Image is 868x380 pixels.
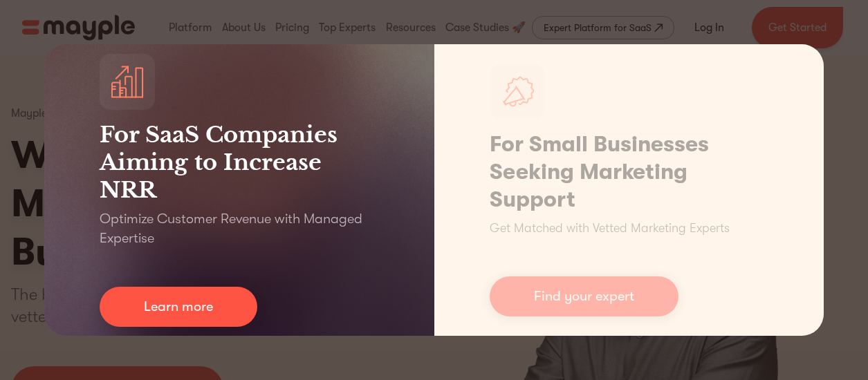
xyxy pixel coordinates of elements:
p: Get Matched with Vetted Marketing Experts [490,219,730,238]
p: Optimize Customer Revenue with Managed Expertise [100,209,379,248]
h3: For SaaS Companies Aiming to Increase NRR [100,121,379,204]
a: Find your expert [490,276,678,316]
h1: For Small Businesses Seeking Marketing Support [490,131,769,213]
a: Learn more [100,287,257,327]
